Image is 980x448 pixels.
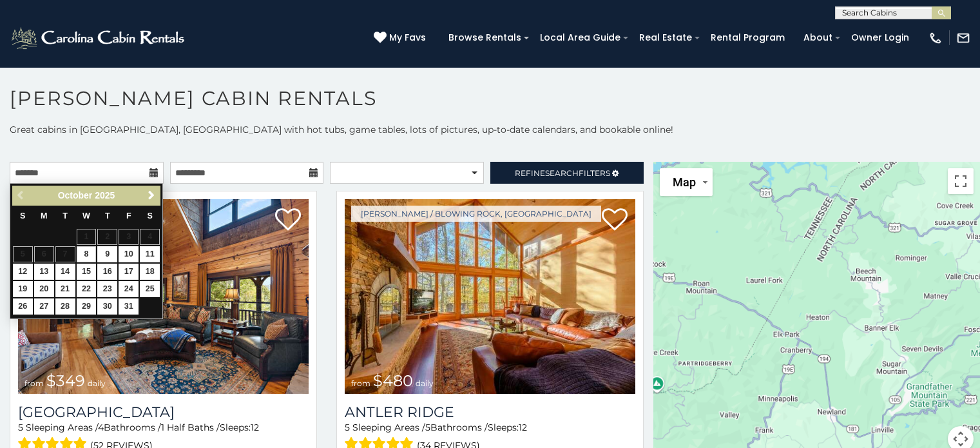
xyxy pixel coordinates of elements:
span: from [351,378,370,388]
span: Map [673,175,696,189]
img: 1714397585_thumbnail.jpeg [345,199,635,394]
a: 10 [119,246,139,262]
a: Rental Program [704,28,791,48]
span: Refine Filters [515,168,610,178]
a: 31 [119,298,139,315]
span: Next [146,190,157,200]
a: 9 [97,246,117,262]
span: Friday [126,211,131,220]
span: from [24,378,44,388]
a: 26 [13,298,33,315]
span: 4 [98,422,104,433]
a: 16 [97,264,117,280]
a: 14 [55,264,75,280]
a: 17 [119,264,139,280]
span: daily [416,378,434,388]
a: 11 [140,246,160,262]
a: 30 [97,298,117,315]
a: Browse Rentals [442,28,528,48]
span: Thursday [105,211,110,220]
button: Toggle fullscreen view [948,168,974,194]
a: from $480 daily [345,199,635,394]
span: Monday [41,211,48,220]
a: Local Area Guide [533,28,627,48]
a: 13 [34,264,54,280]
a: 12 [13,264,33,280]
a: Real Estate [633,28,698,48]
span: $349 [46,371,85,390]
a: 8 [77,246,97,262]
a: 22 [77,281,97,297]
span: Saturday [148,211,153,220]
a: 19 [13,281,33,297]
a: 28 [55,298,75,315]
span: Tuesday [62,211,68,220]
a: Add to favorites [602,207,628,234]
a: 29 [77,298,97,315]
a: 27 [34,298,54,315]
span: 2025 [95,190,115,200]
a: 18 [140,264,160,280]
span: Wednesday [82,211,90,220]
span: Search [545,168,579,178]
button: Change map style [660,168,713,196]
img: White-1-2.png [10,25,188,51]
a: [PERSON_NAME] / Blowing Rock, [GEOGRAPHIC_DATA] [351,206,601,222]
a: 20 [34,281,54,297]
a: About [797,28,839,48]
span: 5 [425,422,430,433]
a: Owner Login [845,28,916,48]
span: 1 Half Baths / [161,422,220,433]
span: daily [88,378,106,388]
span: 5 [345,422,350,433]
a: 23 [97,281,117,297]
a: Add to favorites [275,207,301,234]
a: RefineSearchFilters [490,162,644,184]
a: 21 [55,281,75,297]
img: phone-regular-white.png [928,31,943,45]
span: October [58,190,93,200]
a: from $349 daily [18,199,309,394]
span: 12 [519,422,527,433]
a: 25 [140,281,160,297]
span: 12 [251,422,259,433]
a: [GEOGRAPHIC_DATA] [18,404,309,421]
a: Antler Ridge [345,404,635,421]
a: 24 [119,281,139,297]
img: 1759438208_thumbnail.jpeg [18,199,309,394]
span: 5 [18,422,23,433]
img: mail-regular-white.png [956,31,970,45]
span: My Favs [389,31,426,44]
a: Next [143,188,159,204]
a: 15 [77,264,97,280]
span: $480 [373,371,413,390]
span: Sunday [20,211,25,220]
h3: Diamond Creek Lodge [18,404,309,421]
a: My Favs [374,31,429,45]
